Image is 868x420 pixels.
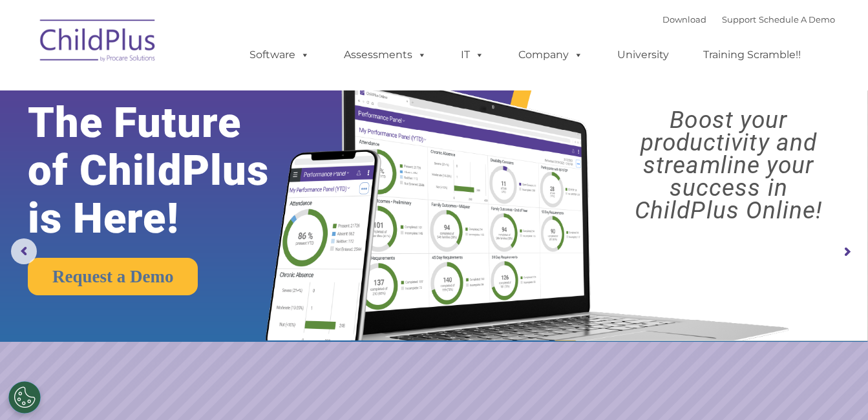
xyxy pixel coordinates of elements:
[180,85,219,95] span: Last name
[28,258,198,295] a: Request a Demo
[690,42,814,68] a: Training Scramble!!
[662,14,835,25] font: |
[28,99,305,242] rs-layer: The Future of ChildPlus is Here!
[759,14,835,25] a: Schedule A Demo
[600,109,858,222] rs-layer: Boost your productivity and streamline your success in ChildPlus Online!
[8,381,41,414] button: Cookies Settings
[657,280,868,420] iframe: Chat Widget
[505,42,596,68] a: Company
[657,280,868,420] div: Widget de chat
[237,42,323,68] a: Software
[722,14,756,25] a: Support
[662,14,706,25] a: Download
[331,42,439,68] a: Assessments
[34,10,163,75] img: ChildPlus by Procare Solutions
[180,138,235,148] span: Phone number
[448,42,497,68] a: IT
[604,42,682,68] a: University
